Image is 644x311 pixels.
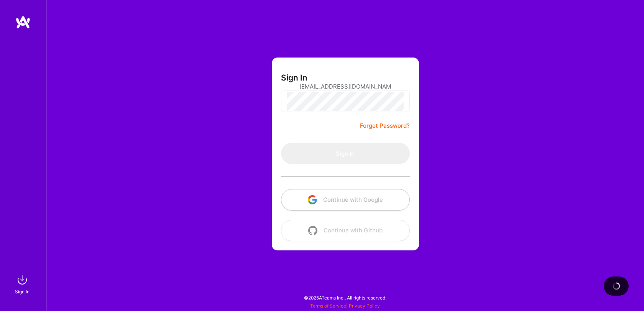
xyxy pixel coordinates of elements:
[15,272,30,288] img: sign in
[360,121,410,130] a: Forgot Password?
[310,303,346,309] a: Terms of Service
[299,77,391,96] input: Email...
[310,303,380,309] span: |
[308,226,317,235] img: icon
[281,73,307,82] h3: Sign In
[15,288,30,296] div: Sign In
[612,282,620,290] img: loading
[281,189,410,211] button: Continue with Google
[46,288,644,307] div: © 2025 ATeams Inc., All rights reserved.
[308,195,317,204] img: icon
[16,272,30,296] a: sign inSign In
[349,303,380,309] a: Privacy Policy
[15,15,31,29] img: logo
[281,143,410,164] button: Sign In
[281,220,410,241] button: Continue with Github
